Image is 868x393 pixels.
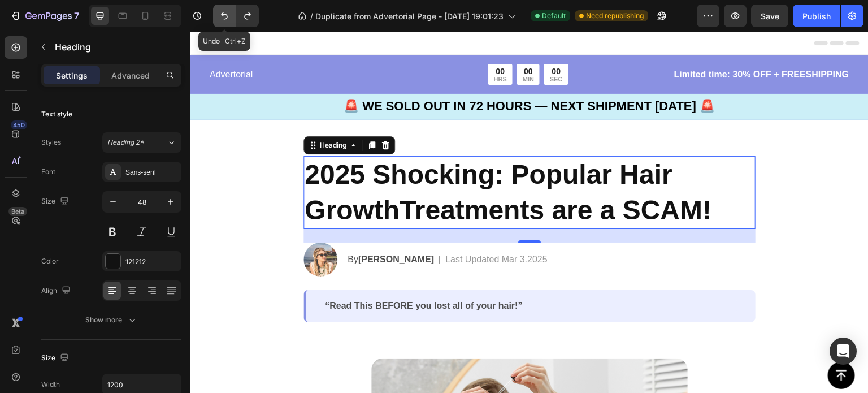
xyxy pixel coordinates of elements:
[168,223,244,232] strong: [PERSON_NAME]
[85,314,138,326] div: Show more
[255,221,357,235] p: Last Updated Mar 3.2025
[157,221,244,235] p: By
[303,45,316,51] p: HRS
[8,207,27,216] div: Beta
[107,137,144,148] span: Heading 2*
[41,137,61,148] div: Styles
[11,120,27,129] div: 450
[125,167,179,178] div: Sans-serif
[190,32,868,393] iframe: Design area
[761,11,779,21] span: Save
[134,269,546,280] p: “Read This BEFORE you lost all of your hair!”
[125,257,179,267] div: 121212
[830,338,857,365] div: Open Intercom Messenger
[802,10,831,22] div: Publish
[315,10,504,22] span: Duplicate from Advertorial Page - [DATE] 19:01:23
[56,70,88,81] p: Settings
[127,109,158,119] div: Heading
[248,221,250,235] p: |
[111,70,150,81] p: Advanced
[113,211,147,245] img: gempages_582062294284895064-006ace26-7bb8-4472-918b-66fda8d33c09.png
[542,11,566,21] span: Default
[102,132,181,153] button: Heading 2*
[41,379,60,390] div: Width
[5,5,84,27] button: 7
[55,40,177,54] p: Heading
[751,5,788,27] button: Save
[41,256,59,266] div: Color
[359,45,372,51] p: SEC
[41,194,71,209] div: Size
[41,283,73,299] div: Align
[153,67,524,81] strong: 🚨 WE SOLD OUT IN 72 HOURS — NEXT SHIPMENT [DATE] 🚨
[793,5,840,27] button: Publish
[113,124,565,197] h2: Rich Text Editor. Editing area: main
[586,11,644,21] span: Need republishing
[332,34,344,45] div: 00
[74,9,79,23] p: 7
[449,36,659,50] p: Limited time: 30% OFF + FREESHIPPING
[310,10,313,22] span: /
[41,109,72,119] div: Text style
[303,34,316,45] div: 00
[359,34,372,45] div: 00
[332,45,344,51] p: MIN
[41,351,71,366] div: Size
[41,167,55,177] div: Font
[41,310,181,330] button: Show more
[213,5,259,27] div: Undo/Redo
